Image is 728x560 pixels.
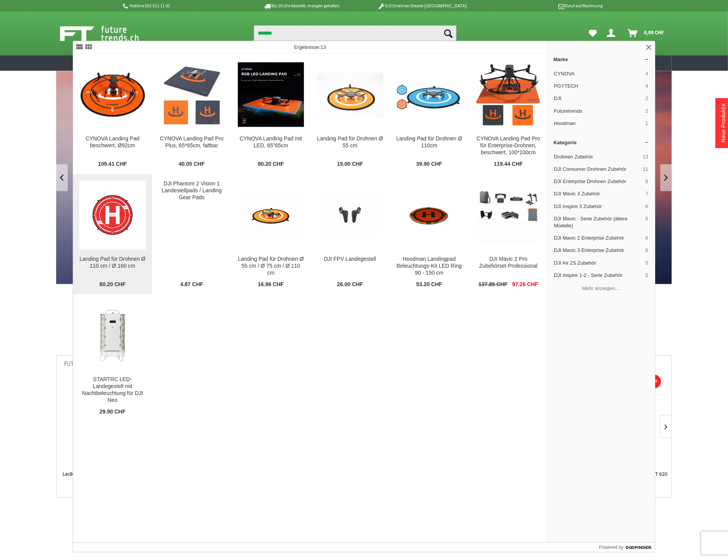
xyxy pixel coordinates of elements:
[643,153,648,160] span: 13
[232,174,311,294] a: Landing Pad für Drohnen Ø 55 cm / Ø 75 cm / Ø 110 cm Landing Pad für Drohnen Ø 55 cm / Ø 75 cm / ...
[238,256,304,277] div: Landing Pad für Drohnen Ø 55 cm / Ø 75 cm / Ø 110 cm
[645,120,648,127] span: 1
[604,25,621,41] a: Dein Konto
[645,83,648,90] span: 4
[644,26,664,38] span: 0,00 CHF
[554,247,643,254] span: DJI Mavic 3 Enterprise Zubehör
[337,281,363,288] span: 26.00 CHF
[317,62,383,128] img: Landing Pad für Drohnen Ø 55 cm
[159,135,225,149] div: CYNOVA Landing Pad Pro Plus, 65*65cm, faltbar
[554,120,643,127] span: Hoodman
[79,62,146,128] img: CYNOVA Landing Pad beschwert, Ø92cm
[258,161,284,168] span: 80.20 CHF
[254,25,456,41] input: Produkt, Marke, Kategorie, EAN, Artikelnummer…
[79,302,146,368] img: STARTRC LED-Landegestell mit Nachtbeleuchtung für DJI Neo
[258,281,284,288] span: 16.96 CHF
[416,281,442,288] span: 53.20 CHF
[100,281,126,288] span: 80.20 CHF
[79,182,146,248] img: Landing Pad für Drohnen Ø 110 cm / Ø 160 cm
[512,281,538,288] span: 97.26 CHF
[179,161,205,168] span: 40.05 CHF
[238,62,304,127] img: CYNOVA Landing Pad mit LED, 65"65cm
[554,108,643,115] span: Futuretrends
[396,182,463,248] img: Hoodman Landingpad Beleuchtungs-Kit LED Ring 90 - 150 cm
[554,260,643,267] span: DJI Air 2S Zubehör
[475,256,542,270] div: DJI Mavic 2 Pro Zubehörset Professional
[469,54,548,174] a: CYNOVA Landing Pad Pro für Enterprise-Drohnen, beschwert, 100*100cm CYNOVA Landing Pad Pro für En...
[440,25,456,41] button: Suchen
[73,174,152,294] a: Landing Pad für Drohnen Ø 110 cm / Ø 160 cm Landing Pad für Drohnen Ø 110 cm / Ø 160 cm 80.20 CHF
[390,174,469,294] a: Hoodman Landingpad Beleuchtungs-Kit LED Ring 90 - 150 cm Hoodman Landingpad Beleuchtungs-Kit LED ...
[645,215,648,229] span: 6
[554,83,643,90] span: PGYTECH
[79,256,146,270] div: Landing Pad für Drohnen Ø 110 cm / Ø 160 cm
[469,174,548,294] a: DJI Mavic 2 Pro Zubehörset Professional DJI Mavic 2 Pro Zubehörset Professional 137.85 CHF 97.26 CHF
[180,281,203,288] span: 4.87 CHF
[396,256,463,277] div: Hoodman Landingpad Beleuchtungs-Kit LED Ring 90 - 150 cm
[554,153,640,160] span: Drohnen Zubehör
[475,188,542,242] img: DJI Mavic 2 Pro Zubehörset Professional
[475,62,542,128] img: CYNOVA Landing Pad Pro für Enterprise-Drohnen, beschwert, 100*100cm
[719,103,727,143] a: Neue Produkte
[554,178,643,185] span: DJI Enterprise Drohnen Zubehör
[554,190,643,197] span: DJI Mavic 3 Zubehör
[645,203,648,210] span: 6
[60,24,156,43] img: Shop Futuretrends - zur Startseite wechseln
[554,95,643,102] span: DJI
[321,44,326,50] span: 13
[73,54,152,174] a: CYNOVA Landing Pad beschwert, Ø92cm CYNOVA Landing Pad beschwert, Ø92cm 109.41 CHF
[98,161,127,168] span: 109.41 CHF
[475,135,542,156] div: CYNOVA Landing Pad Pro für Enterprise-Drohnen, beschwert, 100*100cm
[73,295,152,422] a: STARTRC LED-Landegestell mit Nachtbeleuchtung für DJI Neo STARTRC LED-Landegestell mit Nachtbeleu...
[554,272,643,279] span: DJI Inspire 1-2 - Serie Zubehör
[554,203,643,210] span: DJI Inspire 3 Zubehör
[122,1,242,10] p: Hotline 032 511 11 03
[585,25,601,41] a: Meine Favoriten
[599,543,655,552] a: Powered by
[60,470,147,485] a: Leitkegel Standard aus Weich-PVC – reflektierend
[317,193,383,237] img: DJI FPV Landegestell
[337,161,363,168] span: 15.00 CHF
[645,108,648,115] span: 2
[79,376,146,404] div: STARTRC LED-Landegestell mit Nachtbeleuchtung für DJI Neo
[396,77,463,112] img: Landing Pad für Drohnen Ø 110cm
[494,161,523,168] span: 119.44 CHF
[242,1,362,10] p: Bis 16 Uhr bestellt, morgen geliefert.
[645,70,648,77] span: 4
[624,25,668,41] a: Warenkorb
[152,54,231,174] a: CYNOVA Landing Pad Pro Plus, 65*65cm, faltbar CYNOVA Landing Pad Pro Plus, 65*65cm, faltbar 40.05...
[64,356,664,377] div: Futuretrends Neuheiten
[100,408,126,415] span: 29.90 CHF
[238,190,304,240] img: Landing Pad für Drohnen Ø 55 cm / Ø 75 cm / Ø 110 cm
[554,235,643,242] span: DJI Mavic 2 Enterprise Zubehör
[645,95,648,102] span: 2
[396,135,463,149] div: Landing Pad für Drohnen Ø 110cm
[548,53,655,65] a: Marke
[390,54,469,174] a: Landing Pad für Drohnen Ø 110cm Landing Pad für Drohnen Ø 110cm 39.90 CHF
[645,272,648,279] span: 5
[317,256,383,263] div: DJI FPV Landegestell
[152,174,231,294] a: DJI Phantom 2 Vision 1 Landestellpads / Landing Gear Pads 4.87 CHF
[599,544,623,551] span: Powered by
[311,174,389,294] a: DJI FPV Landegestell DJI FPV Landegestell 26.00 CHF
[645,190,648,197] span: 7
[554,70,643,77] span: CYNOVA
[554,166,640,173] span: DJI Consumer Drohnen Zubehör
[643,166,648,173] span: 11
[645,235,648,242] span: 6
[416,161,442,168] span: 39.90 CHF
[548,137,655,148] a: Kategorie
[645,178,648,185] span: 8
[551,282,652,295] button: Mehr anzeigen…
[56,71,672,284] a: DJI Mavic 4 Pro
[238,135,304,149] div: CYNOVA Landing Pad mit LED, 65"65cm
[232,54,311,174] a: CYNOVA Landing Pad mit LED, 65"65cm CYNOVA Landing Pad mit LED, 65"65cm 80.20 CHF
[317,135,383,149] div: Landing Pad für Drohnen Ø 55 cm
[79,135,146,149] div: CYNOVA Landing Pad beschwert, Ø92cm
[294,44,326,50] span: Ergebnisse:
[483,1,603,10] p: Kauf auf Rechnung
[362,1,482,10] p: DJI Drohnen Dealer [GEOGRAPHIC_DATA]
[645,247,648,254] span: 6
[479,281,508,288] span: 137.85 CHF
